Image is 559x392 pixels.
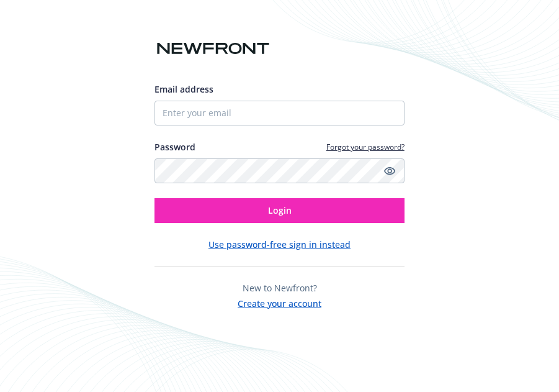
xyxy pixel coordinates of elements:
input: Enter your email [154,101,405,125]
label: Password [154,140,195,153]
input: Enter your password [154,158,405,183]
img: Newfront logo [154,38,272,60]
button: Login [154,198,405,223]
button: Create your account [238,294,321,310]
span: Login [268,204,292,216]
a: Show password [382,163,397,178]
button: Use password-free sign in instead [208,238,351,251]
span: New to Newfront? [243,282,317,294]
span: Email address [154,83,213,95]
a: Forgot your password? [326,142,405,152]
